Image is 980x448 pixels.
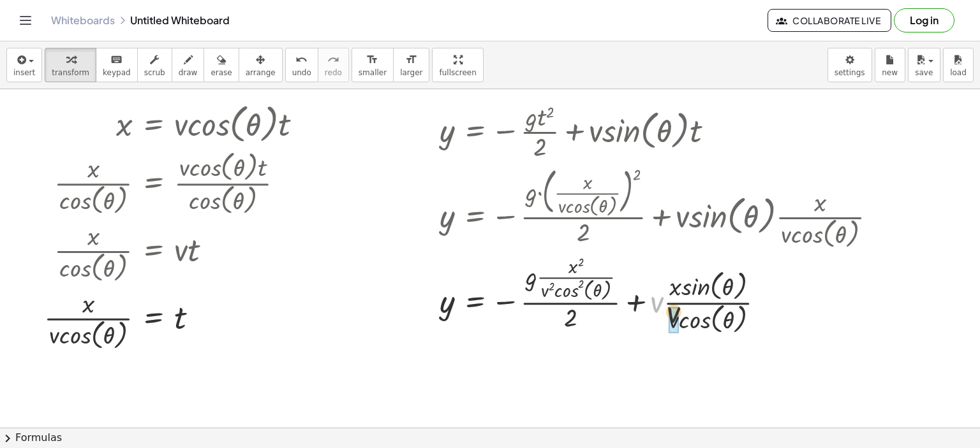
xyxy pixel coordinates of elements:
[908,48,940,82] button: save
[295,52,308,68] i: undo
[875,48,905,82] button: new
[828,48,872,82] button: settings
[52,68,89,77] span: transform
[6,48,42,82] button: insert
[103,68,131,77] span: keypad
[835,68,865,77] span: settings
[239,48,283,82] button: arrange
[204,48,239,82] button: erase
[366,52,378,68] i: format_size
[285,48,318,82] button: undoundo
[950,68,967,77] span: load
[894,8,954,33] button: Log in
[393,48,429,82] button: format_sizelarger
[915,68,933,77] span: save
[405,52,417,68] i: format_size
[211,68,232,77] span: erase
[400,68,422,77] span: larger
[179,68,198,77] span: draw
[327,52,339,68] i: redo
[51,14,115,27] a: Whiteboards
[13,68,35,77] span: insert
[882,68,898,77] span: new
[432,48,483,82] button: fullscreen
[943,48,974,82] button: load
[439,68,476,77] span: fullscreen
[110,52,122,68] i: keyboard
[137,48,172,82] button: scrub
[292,68,311,77] span: undo
[318,48,349,82] button: redoredo
[768,9,891,32] button: Collaborate Live
[325,68,342,77] span: redo
[359,68,387,77] span: smaller
[778,15,880,26] span: Collaborate Live
[15,10,36,31] button: Toggle navigation
[144,68,165,77] span: scrub
[246,68,276,77] span: arrange
[96,48,138,82] button: keyboardkeypad
[172,48,205,82] button: draw
[45,48,96,82] button: transform
[352,48,394,82] button: format_sizesmaller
